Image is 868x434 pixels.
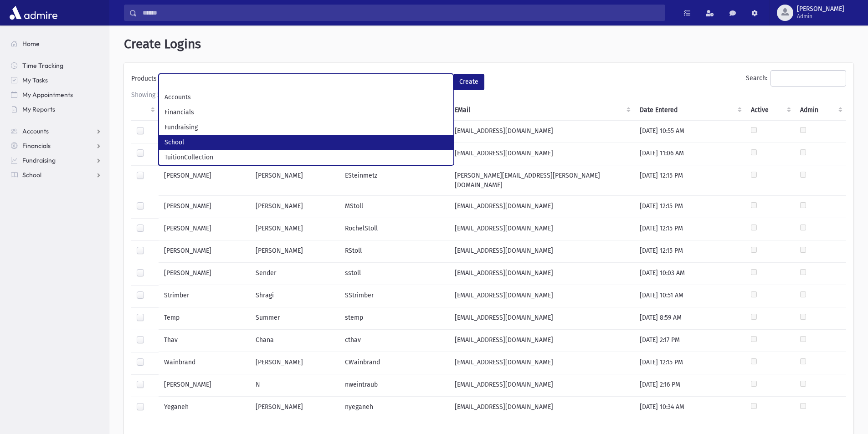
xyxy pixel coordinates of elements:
td: [DATE] 8:59 AM [634,307,745,330]
td: Thav [159,330,250,352]
td: [PERSON_NAME] [159,263,250,285]
span: Time Tracking [22,61,63,70]
td: sstoll [339,263,450,285]
td: [PERSON_NAME] [159,374,250,397]
td: [EMAIL_ADDRESS][DOMAIN_NAME] [449,352,634,374]
td: [EMAIL_ADDRESS][DOMAIN_NAME] [449,240,634,263]
td: Yeganeh [159,397,250,419]
span: Admin [797,13,844,20]
td: MStoll [339,196,450,218]
span: Accounts [22,127,49,135]
td: [EMAIL_ADDRESS][DOMAIN_NAME] [449,397,634,419]
td: Strimber [159,285,250,307]
td: [PERSON_NAME] [250,352,339,374]
span: My Appointments [22,91,73,99]
input: Search [137,5,665,21]
input: Search: [770,70,846,87]
th: Date Entered : activate to sort column ascending [634,100,745,121]
a: Home [4,36,109,51]
li: TuitionCollection [159,150,453,165]
li: Accounts [159,90,453,105]
li: Financials [159,105,453,120]
li: School [159,135,453,150]
li: Fundraising [159,120,453,135]
td: [PERSON_NAME] [250,218,339,240]
td: [DATE] 12:15 PM [634,352,745,374]
a: Fundraising [4,153,109,168]
span: [PERSON_NAME] [797,5,844,13]
span: School [22,171,41,179]
a: My Reports [4,102,109,117]
span: My Tasks [22,76,48,84]
td: [PERSON_NAME] [159,165,250,196]
td: [PERSON_NAME] [159,218,250,240]
td: stemp [339,307,450,330]
td: Summer [250,307,339,330]
td: [PERSON_NAME] [250,397,339,419]
label: Search: [746,70,846,87]
td: [PERSON_NAME][EMAIL_ADDRESS][PERSON_NAME][DOMAIN_NAME] [449,165,634,196]
img: AdmirePro [7,4,60,22]
td: [DATE] 12:15 PM [634,218,745,240]
td: [DATE] 2:17 PM [634,330,745,352]
span: Financials [22,142,51,150]
td: [EMAIL_ADDRESS][DOMAIN_NAME] [449,374,634,397]
td: nweintraub [339,374,450,397]
td: ESteinmetz [339,165,450,196]
td: [EMAIL_ADDRESS][DOMAIN_NAME] [449,218,634,240]
span: Home [22,40,40,48]
td: [EMAIL_ADDRESS][DOMAIN_NAME] [449,330,634,352]
td: Temp [159,307,250,330]
td: Sender [250,263,339,285]
td: [DATE] 10:55 AM [634,120,745,143]
h1: Create Logins [124,36,853,52]
td: [PERSON_NAME] [250,196,339,218]
button: Create [453,74,484,90]
td: [EMAIL_ADDRESS][DOMAIN_NAME] [449,285,634,307]
td: SStrimber [339,285,450,307]
td: [DATE] 10:03 AM [634,263,745,285]
span: My Reports [22,105,55,113]
th: EMail : activate to sort column ascending [449,100,634,121]
a: School [4,168,109,182]
td: [DATE] 12:15 PM [634,196,745,218]
a: My Appointments [4,87,109,102]
td: [PERSON_NAME] [250,240,339,263]
label: Products [131,74,159,87]
td: [EMAIL_ADDRESS][DOMAIN_NAME] [449,196,634,218]
td: [EMAIL_ADDRESS][DOMAIN_NAME] [449,120,634,143]
td: Chana [250,330,339,352]
td: [DATE] 11:06 AM [634,143,745,165]
td: [EMAIL_ADDRESS][DOMAIN_NAME] [449,307,634,330]
td: [DATE] 12:15 PM [634,240,745,263]
th: : activate to sort column ascending [131,100,159,121]
a: My Tasks [4,73,109,87]
td: [PERSON_NAME] [159,196,250,218]
td: cthav [339,330,450,352]
td: N [250,374,339,397]
td: [EMAIL_ADDRESS][DOMAIN_NAME] [449,143,634,165]
td: CWainbrand [339,352,450,374]
td: [PERSON_NAME] [159,240,250,263]
div: Showing 51 to 63 of 63 entries [131,90,846,100]
a: Accounts [4,124,109,138]
span: Fundraising [22,156,56,164]
td: [DATE] 10:51 AM [634,285,745,307]
th: Admin : activate to sort column ascending [795,100,846,121]
td: RochelStoll [339,218,450,240]
a: Time Tracking [4,58,109,73]
td: [DATE] 10:34 AM [634,397,745,419]
th: Active : activate to sort column ascending [745,100,795,121]
td: [DATE] 2:16 PM [634,374,745,397]
td: nyeganeh [339,397,450,419]
td: Wainbrand [159,352,250,374]
td: [EMAIL_ADDRESS][DOMAIN_NAME] [449,263,634,285]
td: Shragi [250,285,339,307]
td: [DATE] 12:15 PM [634,165,745,196]
td: [PERSON_NAME] [250,165,339,196]
a: Financials [4,138,109,153]
td: RStoll [339,240,450,263]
